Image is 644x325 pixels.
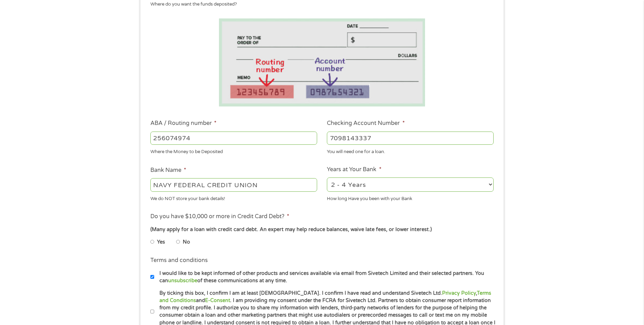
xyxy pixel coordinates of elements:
[327,193,494,202] div: How long Have you been with your Bank
[327,120,405,127] label: Checking Account Number
[150,132,317,145] input: 263177916
[327,146,494,156] div: You will need one for a loan.
[150,226,494,233] div: (Many apply for a loan with credit card debt. An expert may help reduce balances, waive late fees...
[150,1,489,8] div: Where do you want the funds deposited?
[168,278,197,284] a: unsubscribe
[150,167,186,174] label: Bank Name
[157,238,165,246] label: Yes
[219,18,425,106] img: Routing number location
[327,166,381,173] label: Years at Your Bank
[150,257,208,264] label: Terms and conditions
[327,132,494,145] input: 345634636
[150,120,217,127] label: ABA / Routing number
[150,193,317,202] div: We do NOT store your bank details!
[150,213,289,220] label: Do you have $10,000 or more in Credit Card Debt?
[183,238,190,246] label: No
[150,146,317,156] div: Where the Money to be Deposited
[442,290,476,296] a: Privacy Policy
[159,290,491,303] a: Terms and Conditions
[205,298,230,303] a: E-Consent
[154,270,496,285] label: I would like to be kept informed of other products and services available via email from Sivetech...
